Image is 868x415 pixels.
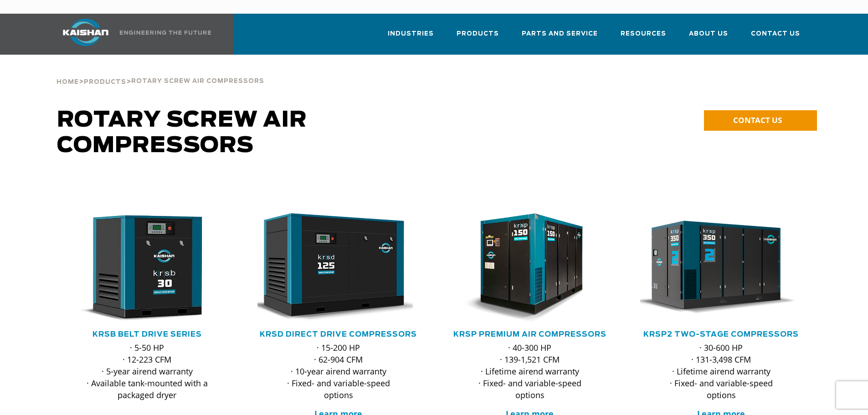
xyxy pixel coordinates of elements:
a: Parts and Service [522,22,598,53]
img: Engineering the future [120,31,211,35]
a: KRSD Direct Drive Compressors [260,331,417,338]
img: kaishan logo [51,19,120,46]
a: KRSP2 Two-Stage Compressors [643,331,799,338]
span: Industries [388,29,434,39]
span: About Us [689,29,728,39]
p: · 30-600 HP · 131-3,498 CFM · Lifetime airend warranty · Fixed- and variable-speed options [658,342,784,401]
a: Contact Us [751,22,800,53]
a: Industries [388,22,434,53]
a: About Us [689,22,728,53]
a: Products [84,77,126,86]
p: · 40-300 HP · 139-1,521 CFM · Lifetime airend warranty · Fixed- and variable-speed options [467,342,593,401]
img: krsp350 [633,213,796,323]
span: Products [84,79,126,85]
div: krsd125 [257,213,420,323]
img: krsp150 [442,213,604,323]
span: Parts and Service [522,29,598,39]
a: Home [56,77,79,86]
img: krsd125 [251,213,413,323]
div: krsb30 [66,213,228,323]
a: KRSB Belt Drive Series [92,331,202,338]
div: krsp350 [640,213,802,323]
a: KRSP Premium Air Compressors [453,331,606,338]
span: Contact Us [751,29,800,39]
a: Resources [621,22,666,53]
span: Products [457,29,499,39]
span: CONTACT US [733,115,782,125]
div: > > [56,55,264,89]
span: Rotary Screw Air Compressors [131,78,264,84]
span: Rotary Screw Air Compressors [57,109,307,157]
span: Home [56,79,79,85]
img: krsb30 [59,213,221,323]
a: CONTACT US [704,110,817,131]
a: Products [457,22,499,53]
a: Kaishan USA [51,14,213,55]
div: krsp150 [449,213,611,323]
span: Resources [621,29,666,39]
p: · 15-200 HP · 62-904 CFM · 10-year airend warranty · Fixed- and variable-speed options [276,342,401,401]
